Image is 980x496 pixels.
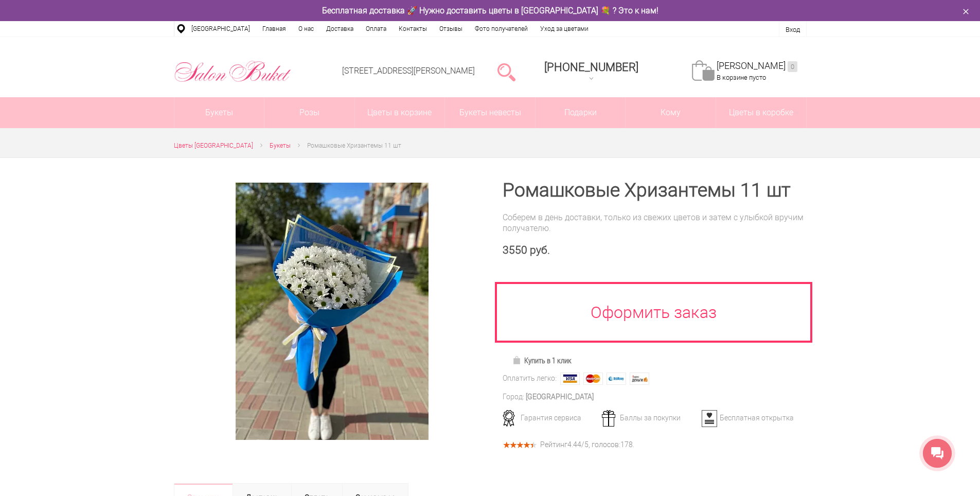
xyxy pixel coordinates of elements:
[620,440,633,449] span: 178
[540,442,634,448] div: Рейтинг /5, голосов: .
[698,413,799,422] div: Бесплатная открытка
[355,97,445,128] a: Цветы в корзине
[536,97,626,128] a: Подарки
[717,60,797,72] a: [PERSON_NAME]
[174,97,264,128] a: Букеты
[433,21,469,37] a: Отзывы
[174,142,253,149] span: Цветы [GEOGRAPHIC_DATA]
[174,58,292,85] img: Цветы Нижний Новгород
[270,140,291,151] a: Букеты
[166,5,814,16] div: Бесплатная доставка 🚀 Нужно доставить цветы в [GEOGRAPHIC_DATA] 💐 ? Это к нам!
[583,373,603,385] img: MasterCard
[469,21,534,37] a: Фото получателей
[503,244,807,257] div: 3550 руб.
[716,97,806,128] a: Цветы в коробке
[503,181,807,200] h1: Ромашковые Хризантемы 11 шт
[292,21,320,37] a: О нас
[717,74,766,81] span: В корзине пусто
[264,97,354,128] a: Розы
[503,392,524,402] div: Город:
[393,21,433,37] a: Контакты
[508,353,576,368] a: Купить в 1 клик
[788,61,797,72] ins: 0
[786,26,800,33] a: Вход
[607,373,626,385] img: Webmoney
[538,57,645,86] a: [PHONE_NUMBER]
[598,413,700,422] div: Баллы за покупки
[495,282,813,343] a: Оформить заказ
[256,21,292,37] a: Главная
[342,66,475,76] a: [STREET_ADDRESS][PERSON_NAME]
[534,21,595,37] a: Уход за цветами
[626,97,716,128] span: Кому
[360,21,393,37] a: Оплата
[560,373,580,385] img: Visa
[630,373,649,385] img: Яндекс Деньги
[499,413,600,422] div: Гарантия сервиса
[512,356,524,364] img: Купить в 1 клик
[236,183,429,440] img: Ромашковые Хризантемы 11 шт
[503,212,807,234] div: Соберем в день доставки, только из свежих цветов и затем с улыбкой вручим получателю.
[445,97,535,128] a: Букеты невесты
[174,140,253,151] a: Цветы [GEOGRAPHIC_DATA]
[185,21,256,37] a: [GEOGRAPHIC_DATA]
[307,142,401,149] span: Ромашковые Хризантемы 11 шт
[320,21,360,37] a: Доставка
[567,440,581,449] span: 4.44
[270,142,291,149] span: Букеты
[544,61,638,74] span: [PHONE_NUMBER]
[503,373,557,384] div: Оплатить легко:
[526,392,594,402] div: [GEOGRAPHIC_DATA]
[186,183,478,440] a: Увеличить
